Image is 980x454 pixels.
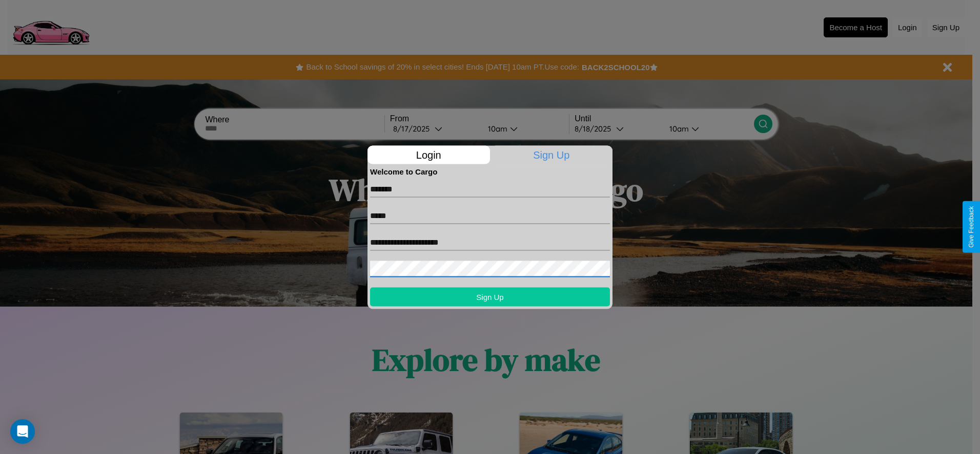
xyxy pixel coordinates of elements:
[968,206,975,248] div: Give Feedback
[370,167,610,176] h4: Welcome to Cargo
[10,419,35,444] div: Open Intercom Messenger
[491,145,613,164] p: Sign Up
[367,145,490,164] p: Login
[370,287,610,306] button: Sign Up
